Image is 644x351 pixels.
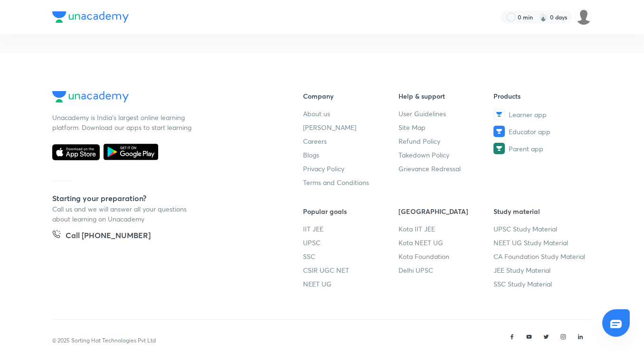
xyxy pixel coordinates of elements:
[493,109,505,120] img: Learner app
[493,143,505,154] img: Parent app
[52,336,156,345] p: © 2025 Sorting Hat Technologies Pvt Ltd
[493,265,589,275] a: JEE Study Material
[398,238,494,248] a: Kota NEET UG
[493,238,589,248] a: NEET UG Study Material
[303,177,398,187] a: Terms and Conditions
[303,224,398,234] a: IIT JEE
[398,109,494,119] a: User Guidelines
[398,122,494,132] a: Site Map
[52,230,151,243] a: Call [PHONE_NUMBER]
[303,279,398,289] a: NEET UG
[398,164,494,174] a: Grievance Redressal
[493,126,505,137] img: Educator app
[493,251,589,261] a: CA Foundation Study Material
[493,143,589,154] a: Parent app
[509,144,543,154] span: Parent app
[493,126,589,137] a: Educator app
[493,224,589,234] a: UPSC Study Material
[66,230,151,243] h5: Call [PHONE_NUMBER]
[493,109,589,120] a: Learner app
[509,110,547,120] span: Learner app
[52,112,195,132] p: Unacademy is India’s largest online learning platform. Download our apps to start learning
[493,91,589,101] h6: Products
[52,11,129,23] img: Company Logo
[52,91,273,105] a: Company Logo
[398,265,494,275] a: Delhi UPSC
[303,122,398,132] a: [PERSON_NAME]
[303,91,398,101] h6: Company
[52,91,129,102] img: Company Logo
[576,9,592,25] img: snehal rajesh
[398,206,494,216] h6: [GEOGRAPHIC_DATA]
[303,136,398,146] a: Careers
[509,127,550,137] span: Educator app
[398,150,494,160] a: Takedown Policy
[398,136,494,146] a: Refund Policy
[303,109,398,119] a: About us
[398,224,494,234] a: Kota IIT JEE
[493,206,589,216] h6: Study material
[52,204,195,224] p: Call us and we will answer all your questions about learning on Unacademy
[303,206,398,216] h6: Popular goals
[493,279,589,289] a: SSC Study Material
[303,238,398,248] a: UPSC
[303,136,327,146] span: Careers
[303,265,398,275] a: CSIR UGC NET
[398,251,494,261] a: Kota Foundation
[303,164,398,174] a: Privacy Policy
[52,193,273,204] h5: Starting your preparation?
[539,12,548,22] img: streak
[398,91,494,101] h6: Help & support
[303,251,398,261] a: SSC
[303,150,398,160] a: Blogs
